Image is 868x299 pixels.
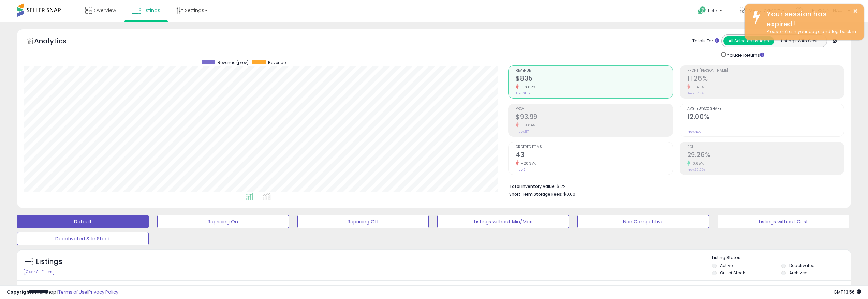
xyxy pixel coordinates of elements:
[687,69,844,73] span: Profit [PERSON_NAME]
[519,85,536,90] small: -18.62%
[687,145,844,149] span: ROI
[687,107,844,111] span: Avg. Buybox Share
[834,289,861,295] span: 2025-08-11 13:56 GMT
[516,91,532,95] small: Prev: $1,025
[693,1,729,22] a: Help
[708,8,717,14] span: Help
[143,7,160,14] span: Listings
[7,289,118,296] div: seller snap | |
[24,269,54,275] div: Clear All Filters
[516,69,672,73] span: Revenue
[789,263,815,268] label: Deactivated
[516,168,527,172] small: Prev: 54
[690,161,704,166] small: 0.65%
[720,263,733,268] label: Active
[774,36,825,45] button: Listings With Cost
[17,215,149,228] button: Default
[716,51,773,59] div: Include Returns
[687,91,704,95] small: Prev: 11.43%
[218,60,249,65] span: Revenue (prev)
[563,191,575,197] span: $0.00
[36,257,62,267] h5: Listings
[157,215,289,228] button: Repricing On
[690,85,704,90] small: -1.49%
[687,130,701,134] small: Prev: N/A
[34,36,80,47] h5: Analytics
[687,75,844,84] h2: 11.26%
[687,113,844,122] h2: 12.00%
[718,215,849,228] button: Listings without Cost
[516,130,529,134] small: Prev: $117
[516,145,672,149] span: Ordered Items
[509,183,556,189] b: Total Inventory Value:
[297,215,429,228] button: Repricing Off
[762,29,859,35] div: Please refresh your page and log back in
[516,107,672,111] span: Profit
[687,151,844,160] h2: 29.26%
[509,182,839,190] li: $172
[712,255,851,261] p: Listing States:
[94,7,116,14] span: Overview
[516,113,672,122] h2: $93.99
[692,38,719,44] div: Totals For
[516,151,672,160] h2: 43
[519,123,535,128] small: -19.84%
[17,232,149,245] button: Deactivated & In Stock
[519,161,536,166] small: -20.37%
[516,75,672,84] h2: $835
[698,6,706,15] i: Get Help
[789,270,808,276] label: Archived
[687,168,705,172] small: Prev: 29.07%
[762,9,859,29] div: Your session has expired!
[437,215,569,228] button: Listings without Min/Max
[268,60,286,65] span: Revenue
[577,215,709,228] button: Non Competitive
[7,289,32,295] strong: Copyright
[509,191,562,197] b: Short Term Storage Fees:
[720,270,745,276] label: Out of Stock
[723,36,774,45] button: All Selected Listings
[853,7,858,15] button: ×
